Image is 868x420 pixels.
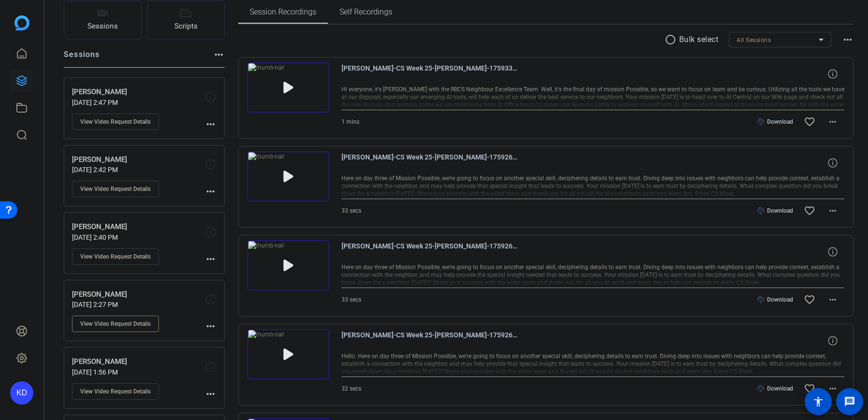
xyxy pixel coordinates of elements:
p: [DATE] 1:56 PM [72,368,205,376]
div: Download [752,207,798,215]
span: 32 secs [342,385,361,392]
span: Session Recordings [250,8,316,16]
button: View Video Request Details [72,114,159,130]
p: [DATE] 2:42 PM [72,166,205,174]
mat-icon: message [844,396,855,407]
button: View Video Request Details [72,181,159,197]
span: [PERSON_NAME]-CS Week 25-[PERSON_NAME]-1759263770761-webcam [342,151,520,174]
span: View Video Request Details [80,253,151,261]
p: [DATE] 2:40 PM [72,233,205,241]
p: [PERSON_NAME] [72,87,205,98]
span: Sessions [87,21,118,32]
button: Scripts [147,0,225,39]
span: [PERSON_NAME]-CS Week 25-[PERSON_NAME]-1759333687117-webcam [342,62,520,86]
span: Scripts [174,21,198,32]
img: thumb-nail [247,329,329,379]
mat-icon: more_horiz [205,388,216,400]
p: Bulk select [679,34,719,45]
h2: Sessions [64,49,100,67]
div: Download [752,296,798,304]
mat-icon: more_horiz [827,116,839,128]
mat-icon: more_horiz [827,383,839,394]
mat-icon: favorite_border [804,205,815,217]
mat-icon: accessibility [812,396,824,407]
p: [PERSON_NAME] [72,221,205,232]
p: [DATE] 2:27 PM [72,301,205,308]
span: 1 mins [342,118,359,125]
button: View Video Request Details [72,248,159,265]
span: View Video Request Details [80,185,151,193]
div: Download [752,385,798,392]
img: thumb-nail [247,240,329,290]
button: Sessions [64,0,142,39]
button: View Video Request Details [72,383,159,400]
mat-icon: more_horiz [205,253,216,265]
div: KD [10,381,33,405]
mat-icon: more_horiz [205,186,216,197]
p: [DATE] 2:47 PM [72,99,205,106]
span: [PERSON_NAME]-CS Week 25-[PERSON_NAME]-1759263663413-webcam [342,240,520,263]
mat-icon: radio_button_unchecked [665,34,679,45]
img: thumb-nail [247,62,329,113]
mat-icon: more_horiz [827,205,839,217]
mat-icon: favorite_border [804,116,815,128]
mat-icon: more_horiz [827,294,839,305]
span: View Video Request Details [80,388,151,395]
span: View Video Request Details [80,320,151,328]
span: Self Recordings [340,8,392,16]
p: [PERSON_NAME] [72,289,205,300]
span: 33 secs [342,207,361,214]
p: [PERSON_NAME] [72,154,205,165]
p: [PERSON_NAME] [72,356,205,367]
span: All Sessions [737,37,771,43]
mat-icon: more_horiz [842,34,854,45]
mat-icon: more_horiz [213,49,225,60]
mat-icon: favorite_border [804,383,815,394]
mat-icon: favorite_border [804,294,815,305]
span: [PERSON_NAME]-CS Week 25-[PERSON_NAME]-1759263569086-webcam [342,329,520,352]
mat-icon: more_horiz [205,118,216,130]
button: View Video Request Details [72,316,159,332]
span: View Video Request Details [80,118,151,126]
span: 33 secs [342,296,361,303]
mat-icon: more_horiz [205,320,216,332]
img: blue-gradient.svg [14,15,29,30]
img: thumb-nail [247,151,329,202]
div: Download [752,118,798,126]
